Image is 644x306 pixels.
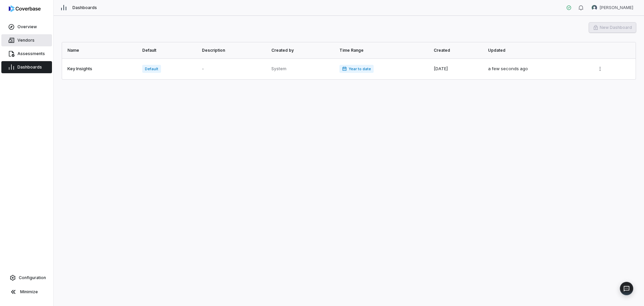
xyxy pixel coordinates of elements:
span: Vendors [17,38,35,43]
th: Description [198,42,267,58]
a: Dashboards [1,61,52,73]
img: Jihat Rodriguez avatar [592,5,597,10]
button: Minimize [3,285,51,299]
span: Configuration [19,275,46,280]
span: Overview [17,24,37,30]
th: Updated [484,42,591,58]
th: Created by [267,42,335,58]
th: Default [138,42,198,58]
img: logo-D7KZi-bG.svg [9,5,41,12]
span: Dashboards [72,5,97,10]
span: [PERSON_NAME] [600,5,633,10]
a: Assessments [1,48,52,60]
span: Minimize [20,289,38,295]
span: Dashboards [17,64,42,70]
button: Jihat Rodriguez avatar[PERSON_NAME] [588,3,637,13]
th: Created [430,42,484,58]
a: Configuration [3,272,51,284]
th: Time Range [335,42,430,58]
span: Assessments [17,51,45,56]
a: Vendors [1,34,52,46]
th: Name [62,42,138,58]
a: Overview [1,21,52,33]
button: More actions [595,64,605,74]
